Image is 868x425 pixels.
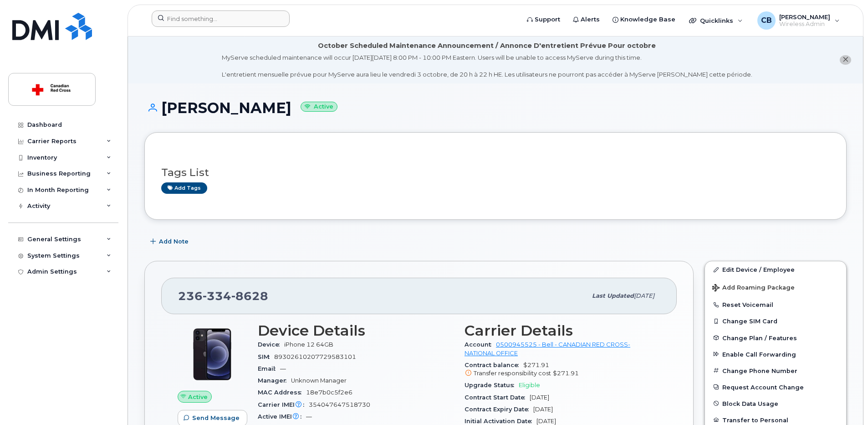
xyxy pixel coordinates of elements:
span: Unknown Manager [291,377,347,384]
a: 0500945525 - Bell - CANADIAN RED CROSS- NATIONAL OFFICE [465,341,630,356]
span: Manager [258,377,291,384]
span: $271.91 [465,362,660,378]
span: 8628 [231,289,268,303]
span: Add Roaming Package [712,284,795,293]
button: Reset Voicemail [705,296,846,313]
button: Enable Call Forwarding [705,346,846,363]
button: Add Roaming Package [705,278,846,296]
span: Email [258,365,280,372]
span: 354047647518730 [309,401,370,408]
span: 18e7b0c5f2e6 [306,389,352,396]
span: — [306,413,312,420]
button: Add Note [144,233,196,250]
span: Change Plan / Features [722,334,797,341]
span: — [280,365,286,372]
span: 334 [203,289,231,303]
span: Contract Expiry Date [465,406,533,413]
h1: [PERSON_NAME] [144,100,847,116]
span: [DATE] [533,406,553,413]
button: close notification [840,55,851,65]
small: Active [301,102,337,112]
button: Request Account Change [705,379,846,395]
span: [DATE] [634,292,654,299]
span: Transfer responsibility cost [474,370,551,377]
span: Active IMEI [258,413,306,420]
button: Block Data Usage [705,395,846,412]
div: October Scheduled Maintenance Announcement / Annonce D'entretient Prévue Pour octobre [318,41,656,51]
button: Change SIM Card [705,313,846,329]
span: SIM [258,353,274,360]
span: Enable Call Forwarding [722,351,796,358]
span: Account [465,341,496,348]
button: Change Phone Number [705,363,846,379]
h3: Carrier Details [465,322,660,339]
h3: Tags List [161,167,830,178]
h3: Device Details [258,322,454,339]
span: [DATE] [536,418,556,425]
span: Upgrade Status [465,382,519,389]
span: 89302610207729583101 [274,353,356,360]
span: Add Note [159,237,189,246]
span: Last updated [592,292,634,299]
span: MAC Address [258,389,306,396]
span: Contract balance [465,362,523,368]
button: Change Plan / Features [705,330,846,346]
img: iPhone_12.jpg [185,327,240,382]
span: Contract Start Date [465,394,530,401]
span: Carrier IMEI [258,401,309,408]
span: Initial Activation Date [465,418,536,425]
span: Send Message [192,414,240,422]
span: $271.91 [553,370,579,377]
a: Edit Device / Employee [705,261,846,278]
span: Device [258,341,284,348]
span: [DATE] [530,394,549,401]
span: iPhone 12 64GB [284,341,333,348]
span: Active [188,393,208,401]
div: MyServe scheduled maintenance will occur [DATE][DATE] 8:00 PM - 10:00 PM Eastern. Users will be u... [222,53,752,79]
a: Add tags [161,182,207,194]
span: 236 [178,289,268,303]
span: Eligible [519,382,540,389]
